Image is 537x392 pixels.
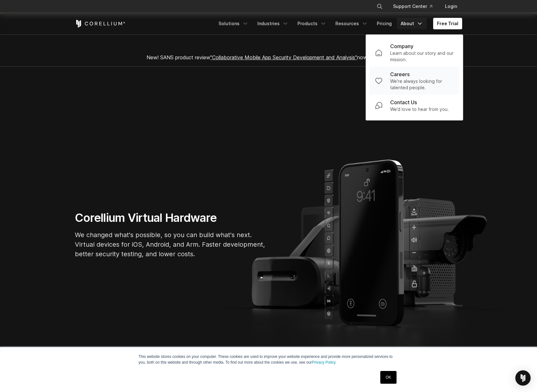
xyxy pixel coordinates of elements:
p: Contact Us [390,98,417,106]
a: Company Learn about our story and our mission. [370,39,459,67]
p: Learn about our story and our mission. [390,50,454,63]
p: We changed what's possible, so you can build what's next. Virtual devices for iOS, Android, and A... [75,230,266,259]
div: Navigation Menu [369,1,462,12]
p: We’d love to hear from you. [390,106,449,113]
div: Navigation Menu [215,18,462,29]
a: Solutions [215,18,252,29]
a: Pricing [373,18,396,29]
div: Open Intercom Messenger [515,370,531,386]
button: Search [374,1,385,12]
a: Contact Us We’d love to hear from you. [370,95,459,116]
a: Products [294,18,330,29]
a: Support Center [388,1,437,12]
p: Careers [390,70,410,78]
h1: Corellium Virtual Hardware [75,211,266,225]
a: Free Trial [433,18,462,29]
a: Privacy Policy. [312,360,336,365]
a: Resources [332,18,372,29]
a: OK [380,371,397,384]
a: Careers We're always looking for talented people. [370,67,459,95]
p: We're always looking for talented people. [390,78,454,91]
a: "Collaborative Mobile App Security Development and Analysis" [210,54,357,61]
span: New! SANS product review now available. [147,54,390,61]
a: Industries [254,18,292,29]
a: Corellium Home [75,20,125,27]
a: Login [440,1,462,12]
p: Company [390,42,413,50]
a: About [397,18,427,29]
p: This website stores cookies on your computer. These cookies are used to improve your website expe... [139,354,398,365]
